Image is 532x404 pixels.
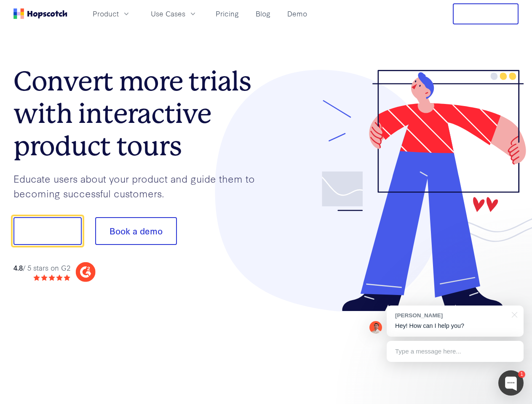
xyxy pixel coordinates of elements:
div: / 5 stars on G2 [13,263,70,273]
div: Type a message here... [387,341,524,362]
a: Demo [284,7,310,21]
h1: Convert more trials with interactive product tours [13,65,266,162]
span: Use Cases [151,8,185,19]
button: Free Trial [453,3,519,24]
button: Use Cases [146,7,202,21]
p: Hey! How can I help you? [395,322,515,330]
span: Product [93,8,119,19]
strong: 4.8 [13,263,23,272]
a: Pricing [212,7,242,21]
button: Book a demo [95,217,177,245]
img: Mark Spera [369,321,382,334]
a: Blog [252,7,274,21]
p: Educate users about your product and guide them to becoming successful customers. [13,171,266,200]
div: 1 [518,371,525,378]
div: [PERSON_NAME] [395,311,507,319]
button: Product [88,7,136,21]
a: Home [13,8,67,19]
button: Show me! [13,217,82,245]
